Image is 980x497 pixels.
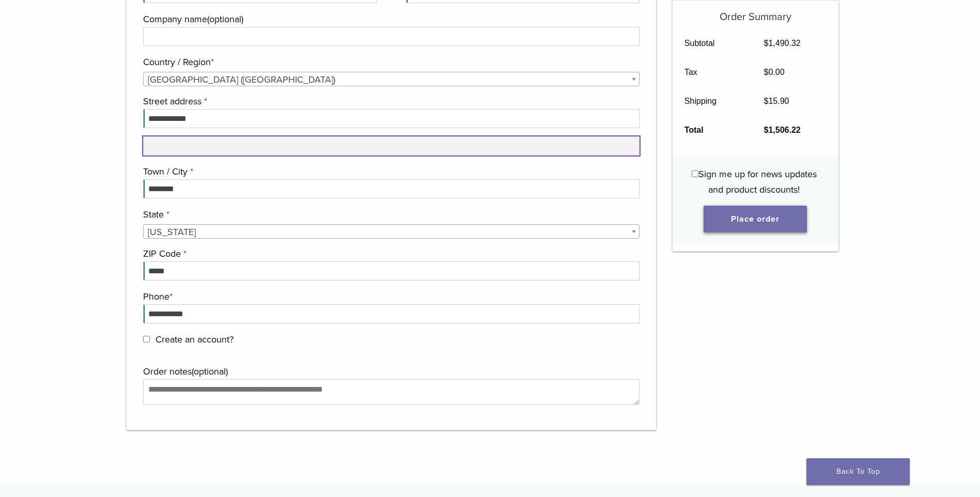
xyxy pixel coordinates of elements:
label: State [143,207,637,222]
th: Subtotal [673,29,752,58]
th: Tax [673,58,752,87]
label: Order notes [143,364,637,379]
h5: Order Summary [673,1,838,23]
span: Create an account? [155,334,234,345]
th: Shipping [673,87,752,116]
label: Phone [143,289,637,304]
span: $ [764,68,769,76]
input: Create an account? [143,336,150,343]
span: $ [764,39,769,48]
button: Place order [704,206,807,232]
span: $ [764,126,769,134]
label: ZIP Code [143,246,637,261]
span: (optional) [192,366,228,377]
bdi: 0.00 [764,68,785,76]
input: Sign me up for news updates and product discounts! [692,170,698,177]
span: Maine [144,225,640,239]
label: Company name [143,11,637,27]
label: Street address [143,94,637,109]
label: Country / Region [143,54,637,70]
label: Town / City [143,164,637,179]
bdi: 15.90 [764,97,789,105]
span: $ [764,97,769,105]
th: Total [673,116,752,145]
bdi: 1,506.22 [764,126,801,134]
span: Country / Region [143,72,640,86]
a: Back To Top [806,458,910,485]
bdi: 1,490.32 [764,39,801,48]
span: State [143,224,640,239]
span: Sign me up for news updates and product discounts! [698,168,817,195]
span: (optional) [207,13,243,25]
span: United States (US) [144,72,640,87]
